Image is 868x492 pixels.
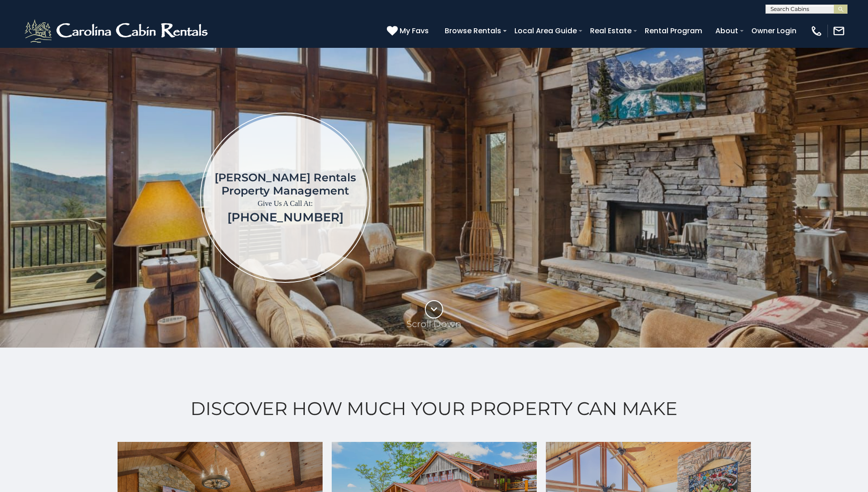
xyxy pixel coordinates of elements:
p: Give Us A Call At: [215,197,356,210]
h1: [PERSON_NAME] Rentals Property Management [215,171,356,197]
img: mail-regular-white.png [832,25,845,37]
p: Scroll Down [406,318,462,329]
a: Owner Login [747,23,801,39]
span: My Favs [400,25,429,36]
a: [PHONE_NUMBER] [227,210,344,225]
img: White-1-2.png [23,17,212,45]
a: Browse Rentals [440,23,506,39]
img: phone-regular-white.png [810,25,823,37]
a: About [711,23,743,39]
iframe: New Contact Form [517,75,815,320]
h2: Discover How Much Your Property Can Make [23,398,845,419]
a: Rental Program [640,23,707,39]
a: My Favs [387,25,431,37]
a: Local Area Guide [510,23,581,39]
a: Real Estate [586,23,636,39]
